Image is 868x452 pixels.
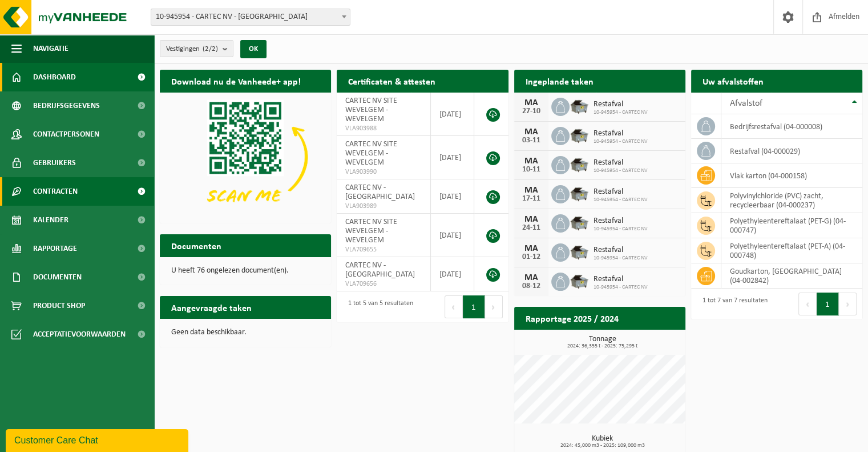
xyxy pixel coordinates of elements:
[520,137,543,145] div: 03-11
[570,183,589,203] img: WB-5000-GAL-GY-01
[594,158,648,167] span: Restafval
[721,188,862,213] td: polyvinylchloride (PVC) zacht, recycleerbaar (04-000237)
[33,177,78,206] span: Contracten
[520,273,543,282] div: MA
[160,40,233,57] button: Vestigingen(2/2)
[33,320,126,349] span: Acceptatievoorwaarden
[171,329,320,337] p: Geen data beschikbaar.
[33,206,68,234] span: Kalender
[431,93,474,136] td: [DATE]
[594,246,648,255] span: Restafval
[345,183,415,201] span: CARTEC NV - [GEOGRAPHIC_DATA]
[570,271,589,290] img: WB-5000-GAL-GY-01
[570,125,589,145] img: WB-5000-GAL-GY-01
[151,9,350,25] span: 10-945954 - CARTEC NV - VLEZENBEEK
[514,307,630,329] h2: Rapportage 2025 / 2024
[594,197,648,203] span: 10-945954 - CARTEC NV
[594,226,648,233] span: 10-945954 - CARTEC NV
[166,41,218,58] span: Vestigingen
[817,293,839,315] button: 1
[514,70,605,92] h2: Ingeplande taken
[345,97,397,123] span: CARTEC NV SITE WEVELGEM - WEVELGEM
[520,224,543,232] div: 24-11
[570,154,589,174] img: WB-5000-GAL-GY-01
[594,284,648,291] span: 10-945954 - CARTEC NV
[463,295,485,318] button: 1
[594,187,648,197] span: Restafval
[721,163,862,188] td: vlak karton (04-000158)
[431,214,474,257] td: [DATE]
[337,70,447,92] h2: Certificaten & attesten
[520,282,543,290] div: 08-12
[33,34,68,63] span: Navigatie
[431,257,474,291] td: [DATE]
[520,343,685,349] span: 2024: 36,355 t - 2025: 75,295 t
[721,263,862,289] td: goudkarton, [GEOGRAPHIC_DATA] (04-002842)
[485,295,503,318] button: Next
[151,9,350,26] span: 10-945954 - CARTEC NV - VLEZENBEEK
[721,213,862,238] td: polyethyleentereftalaat (PET-G) (04-000747)
[594,275,648,284] span: Restafval
[345,167,422,177] span: VLA903990
[240,40,267,58] button: OK
[570,213,589,232] img: WB-5000-GAL-GY-01
[160,70,312,92] h2: Download nu de Vanheede+ app!
[697,291,768,317] div: 1 tot 7 van 7 resultaten
[520,215,543,224] div: MA
[798,293,817,315] button: Previous
[520,166,543,174] div: 10-11
[520,335,685,349] h3: Tonnage
[160,296,263,318] h2: Aangevraagde taken
[33,263,82,291] span: Documenten
[520,443,685,449] span: 2024: 45,000 m3 - 2025: 109,000 m3
[345,124,422,133] span: VLA903988
[345,245,422,254] span: VLA709655
[520,127,543,137] div: MA
[6,427,191,452] iframe: chat widget
[160,93,331,221] img: Download de VHEPlus App
[570,242,589,261] img: WB-5000-GAL-GY-01
[721,139,862,163] td: restafval (04-000029)
[594,109,648,116] span: 10-945954 - CARTEC NV
[730,99,762,108] span: Afvalstof
[520,98,543,107] div: MA
[721,114,862,139] td: bedrijfsrestafval (04-000008)
[431,179,474,214] td: [DATE]
[171,267,320,275] p: U heeft 76 ongelezen document(en).
[345,218,397,245] span: CARTEC NV SITE WEVELGEM - WEVELGEM
[839,293,857,315] button: Next
[33,149,76,177] span: Gebruikers
[445,295,463,318] button: Previous
[594,100,648,109] span: Restafval
[33,234,77,263] span: Rapportage
[33,91,100,120] span: Bedrijfsgegevens
[520,195,543,203] div: 17-11
[594,217,648,226] span: Restafval
[594,129,648,138] span: Restafval
[520,244,543,253] div: MA
[520,253,543,261] div: 01-12
[345,202,422,211] span: VLA903989
[520,435,685,449] h3: Kubiek
[345,261,415,279] span: CARTEC NV - [GEOGRAPHIC_DATA]
[345,140,397,167] span: CARTEC NV SITE WEVELGEM - WEVELGEM
[33,63,76,91] span: Dashboard
[691,70,775,92] h2: Uw afvalstoffen
[520,157,543,166] div: MA
[33,120,99,149] span: Contactpersonen
[600,329,684,352] a: Bekijk rapportage
[721,238,862,263] td: polyethyleentereftalaat (PET-A) (04-000748)
[520,107,543,115] div: 27-10
[594,255,648,262] span: 10-945954 - CARTEC NV
[431,136,474,179] td: [DATE]
[594,167,648,174] span: 10-945954 - CARTEC NV
[160,234,233,257] h2: Documenten
[203,45,218,53] count: (2/2)
[594,138,648,145] span: 10-945954 - CARTEC NV
[342,294,413,319] div: 1 tot 5 van 5 resultaten
[570,96,589,115] img: WB-5000-GAL-GY-01
[520,186,543,195] div: MA
[33,291,85,320] span: Product Shop
[345,279,422,289] span: VLA709656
